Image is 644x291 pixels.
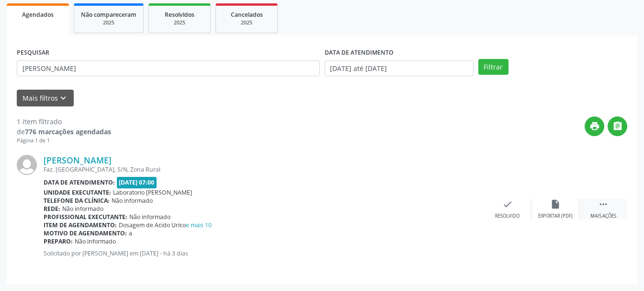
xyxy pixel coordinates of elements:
[44,229,127,237] b: Motivo de agendamento:
[44,213,127,221] b: Profissional executante:
[44,249,484,257] p: Solicitado por [PERSON_NAME] em [DATE] - há 3 dias
[81,19,136,26] div: 2025
[22,11,54,19] span: Agendados
[478,59,508,75] button: Filtrar
[223,19,271,26] div: 2025
[325,46,394,60] label: DATA DE ATENDIMENTO
[590,213,616,220] div: Mais ações
[17,46,49,60] label: PESQUISAR
[44,237,73,245] b: Preparo:
[58,93,68,104] i: keyboard_arrow_down
[44,165,484,174] div: Faz. [GEOGRAPHIC_DATA], S/N, Zona Rural
[538,213,573,220] div: Exportar (PDF)
[17,155,37,175] img: img
[44,155,112,165] a: [PERSON_NAME]
[550,199,561,210] i: insert_drive_file
[17,60,320,77] input: Nome, CNS
[44,188,111,197] b: Unidade executante:
[231,11,263,19] span: Cancelados
[589,121,600,131] i: print
[119,221,212,229] span: Dosagem de Acido Urico
[25,127,111,136] strong: 776 marcações agendadas
[62,205,103,213] span: Não informado
[117,177,157,188] span: [DATE] 07:00
[44,197,110,205] b: Telefone da clínica:
[325,60,474,77] input: Selecione um intervalo
[44,178,115,186] b: Data de atendimento:
[502,199,513,210] i: check
[17,137,111,145] div: Página 1 de 1
[17,116,111,127] div: 1 item filtrado
[44,205,60,213] b: Rede:
[44,221,117,229] b: Item de agendamento:
[17,90,74,106] button: Mais filtroskeyboard_arrow_down
[112,197,153,205] span: Não informado
[495,213,520,220] div: Resolvido
[612,121,623,131] i: 
[17,127,111,137] div: de
[75,237,116,245] span: Não informado
[113,188,192,197] span: Laboratorio [PERSON_NAME]
[186,221,212,229] a: e mais 10
[156,19,203,26] div: 2025
[585,116,604,136] button: print
[165,11,194,19] span: Resolvidos
[129,229,132,237] span: a
[129,213,170,221] span: Não informado
[598,199,609,210] i: 
[608,116,627,136] button: 
[81,11,136,19] span: Não compareceram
